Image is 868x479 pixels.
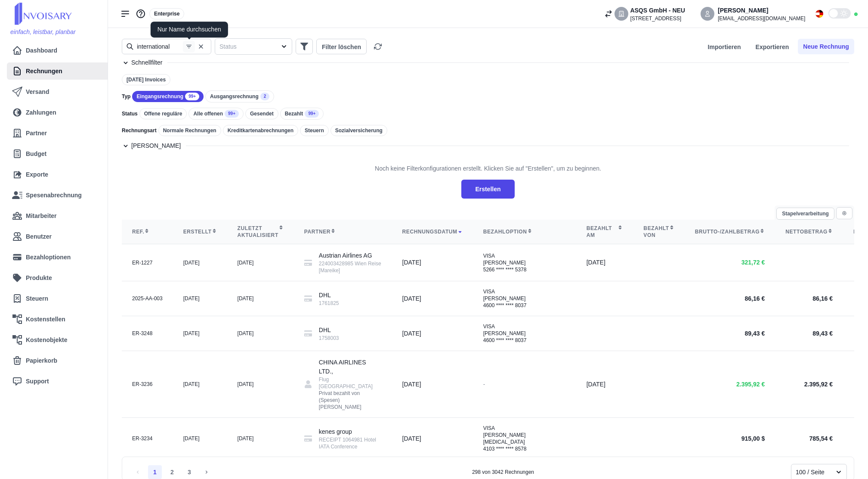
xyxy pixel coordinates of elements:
[12,249,101,266] a: Bezahloptionen
[319,251,382,274] div: Austrian Airlines AG
[10,28,76,35] span: einfach, leistbar, planbar
[183,435,217,442] div: [DATE]
[131,141,181,150] h7: [PERSON_NAME]
[741,258,765,267] span: 321,72 €
[225,110,239,118] span: 99+
[698,434,765,443] div: 915,00 $
[815,10,823,18] img: Flag_de.svg
[26,356,57,365] span: Papierkorb
[12,187,104,204] a: Spesenabrechnung
[331,125,387,136] div: Sozialversicherung
[26,212,57,221] span: Mitarbeiter
[132,435,163,442] div: ER-3234
[319,291,339,307] div: DHL
[122,93,130,100] span: Typ
[26,232,52,241] span: Benutzer
[796,468,827,477] div: 100 / Seite
[854,12,858,16] div: Online
[12,166,104,183] a: Exporte
[122,127,157,134] span: Rechnungsart
[132,295,163,302] div: 2025-AA-003
[26,253,71,262] span: Bezahloptionen
[26,149,46,159] span: Budget
[26,129,47,138] span: Partner
[576,244,633,281] td: [DATE]
[12,311,101,328] a: Kostenstellen
[316,39,367,54] button: Filter löschen
[122,74,170,85] div: [DATE] Invoices
[183,228,217,235] div: Erstellt
[587,225,623,239] div: Bezahlt am
[12,352,104,369] a: Papierkorb
[183,381,217,388] div: [DATE]
[402,434,463,443] div: [DATE]
[26,87,49,96] span: Versand
[630,6,685,15] div: ASQS GmbH - NEU
[789,294,833,303] div: 86,16 €
[643,225,674,239] div: Bezahlt von
[695,228,765,235] div: Brutto-/Zahlbetrag
[718,15,805,22] div: [EMAIL_ADDRESS][DOMAIN_NAME]
[736,380,765,389] span: 2.395,92 €
[280,108,324,120] div: Bezahlt
[319,260,382,274] div: 224003428985 Wien Reise [Mareike]
[483,425,566,452] div: VISA [PERSON_NAME][MEDICAL_DATA] 4103 **** **** 8578
[245,108,278,119] div: Gesendet
[122,39,211,54] input: Suchen
[305,110,319,118] span: 99+
[223,125,298,136] div: Kreditkartenabrechnungen
[718,6,805,15] div: [PERSON_NAME]
[402,329,463,338] div: [DATE]
[319,390,382,411] div: Privat bezahlt von (Spesen) [PERSON_NAME]
[238,381,284,388] div: [DATE]
[26,191,82,200] span: Spesenabrechnung
[238,330,284,337] div: [DATE]
[319,376,382,390] div: Flug [GEOGRAPHIC_DATA]
[12,124,101,142] a: Partner
[26,336,67,345] span: Kostenobjekte
[319,358,382,411] div: CHINA AIRLINES LTD.,
[319,335,339,342] div: 1758003
[798,39,854,54] button: Neue Rechnung
[12,42,104,59] a: Dashboard
[483,381,566,388] div: -
[472,469,534,476] div: 298 von 3042 Rechnungen
[576,351,633,418] td: [DATE]
[319,300,339,307] div: 1761825
[12,104,104,121] a: Zahlungen
[375,157,601,180] div: Noch keine Filterkonfigurationen erstellt. Klicken Sie auf "Erstellen", um zu beginnen.
[789,434,833,443] div: 785,54 €
[238,259,284,266] div: [DATE]
[260,93,270,100] span: 2
[12,145,104,162] a: Budget
[149,8,184,19] div: Enterprise
[132,259,163,266] div: ER-1227
[402,380,463,389] div: [DATE]
[26,294,48,303] span: Steuern
[26,46,57,55] span: Dashboard
[12,207,101,224] a: Mitarbeiter
[789,380,833,389] div: 2.395,92 €
[12,373,104,390] a: Support
[183,330,217,337] div: [DATE]
[26,274,52,283] span: Produkte
[132,91,204,102] div: Eingangsrechnung
[185,93,199,100] span: 99+
[26,67,62,76] span: Rechnungen
[776,208,834,220] button: Stapelverarbeitung
[205,90,274,103] div: Ausgangsrechnung
[238,295,284,302] div: [DATE]
[26,315,65,324] span: Kostenstellen
[132,330,163,337] div: ER-3248
[131,58,162,67] h7: Schnellfilter
[319,326,339,342] div: DHL
[182,465,196,479] li: 3
[698,294,765,303] div: 86,16 €
[789,329,833,338] div: 89,43 €
[402,294,463,303] div: [DATE]
[12,290,101,307] a: Steuern
[183,259,217,266] div: [DATE]
[483,228,566,235] div: Bezahloption
[319,436,382,450] div: RECEIPT 1064981 Hotel IATA Conference
[132,381,163,388] div: ER-3236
